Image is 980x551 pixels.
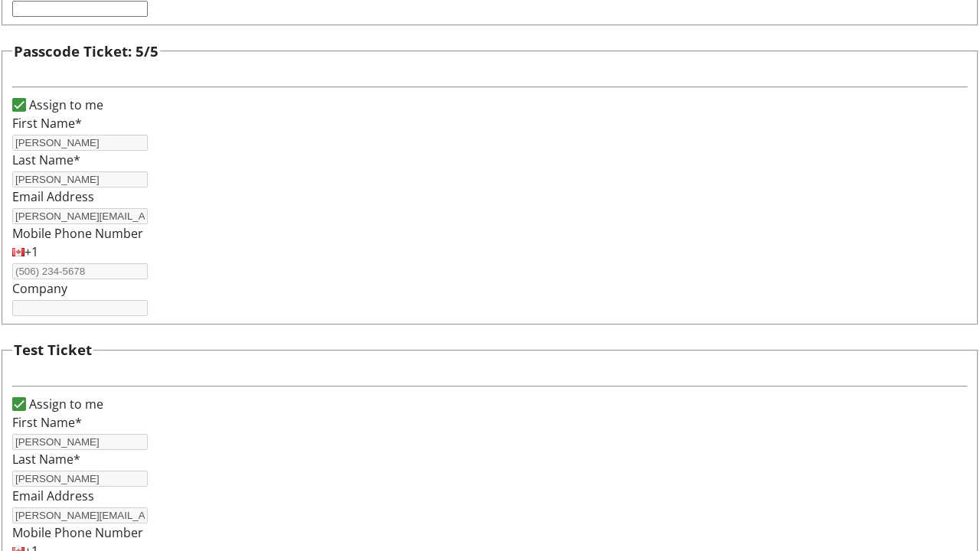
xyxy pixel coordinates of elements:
[26,96,103,114] label: Assign to me
[12,524,143,541] label: Mobile Phone Number
[12,225,143,242] label: Mobile Phone Number
[12,263,148,279] input: (506) 234-5678
[12,451,80,468] label: Last Name*
[12,487,94,504] label: Email Address
[14,41,158,62] h3: Passcode Ticket: 5/5
[14,339,92,360] h3: Test Ticket
[12,115,82,132] label: First Name*
[12,280,67,297] label: Company
[26,395,103,413] label: Assign to me
[12,152,80,168] label: Last Name*
[12,188,94,205] label: Email Address
[12,414,82,431] label: First Name*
